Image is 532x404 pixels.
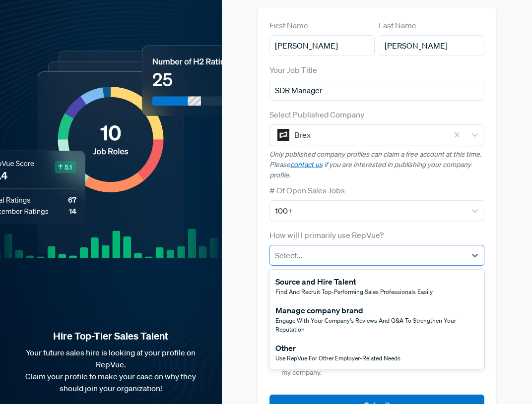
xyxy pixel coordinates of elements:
[269,109,364,120] label: Select Published Company
[269,229,384,241] label: How will I primarily use RepVue?
[379,19,416,31] label: Last Name
[275,276,433,288] div: Source and Hire Talent
[275,342,400,354] div: Other
[275,354,400,362] span: Use RepVue for other employer-related needs
[281,320,480,377] span: and I agree to RepVue’s and on behalf of my company, and represent that I am authorized to sign t...
[16,330,206,343] strong: Hire Top-Tier Sales Talent
[269,184,345,196] label: # Of Open Sales Jobs
[275,316,456,334] span: Engage with your company's reviews and Q&A to strengthen your reputation
[277,129,289,141] img: Brex
[269,19,308,31] label: First Name
[269,149,484,180] p: Only published company profiles can claim a free account at this time. Please if you are interest...
[16,346,206,394] p: Your future sales hire is looking at your profile on RepVue. Claim your profile to make your case...
[269,64,317,76] label: Your Job Title
[290,160,323,169] a: contact us
[275,288,433,296] span: Find and recruit top-performing sales professionals easily
[275,304,478,316] div: Manage company brand
[379,35,484,56] input: Last Name
[269,80,484,101] input: Title
[269,35,375,56] input: First Name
